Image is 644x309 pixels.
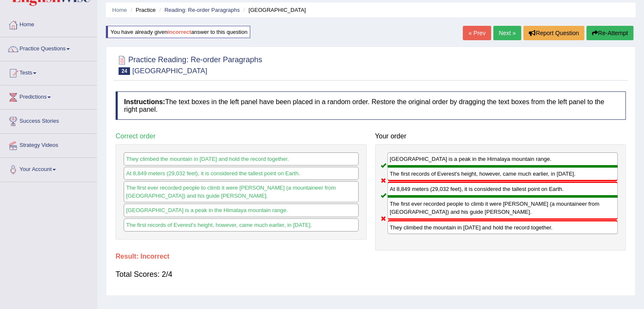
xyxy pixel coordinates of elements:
a: Your Account [0,158,97,179]
div: [GEOGRAPHIC_DATA] is a peak in the Himalaya mountain range. [124,204,359,217]
small: [GEOGRAPHIC_DATA] [132,67,207,75]
a: Practice Questions [0,37,97,58]
div: They climbed the mountain in [DATE] and hold the record together. [387,220,618,234]
div: The first records of Everest's height, however, came much earlier, in [DATE]. [387,166,618,181]
h4: The text boxes in the left panel have been placed in a random order. Restore the original order b... [116,91,626,120]
h4: Result: [116,253,626,260]
div: Total Scores: 2/4 [116,264,626,284]
h2: Practice Reading: Re-order Paragraphs [116,54,262,75]
a: Tests [0,61,97,83]
a: Home [0,13,97,34]
b: incorrect [168,29,191,35]
li: Practice [128,6,155,14]
a: Strategy Videos [0,134,97,155]
button: Re-Attempt [586,26,633,40]
div: They climbed the mountain in [DATE] and hold the record together. [124,152,359,166]
a: Home [112,7,127,13]
div: The first ever recorded people to climb it were [PERSON_NAME] (a mountaineer from [GEOGRAPHIC_DAT... [124,181,359,202]
a: Predictions [0,86,97,107]
h4: Your order [375,132,626,140]
a: « Prev [463,26,491,40]
div: [GEOGRAPHIC_DATA] is a peak in the Himalaya mountain range. [387,152,618,166]
button: Report Question [523,26,584,40]
div: At 8,849 meters (29,032 feet), it is considered the tallest point on Earth. [124,167,359,180]
div: At 8,849 meters (29,032 feet), it is considered the tallest point on Earth. [387,182,618,196]
a: Reading: Re-order Paragraphs [164,7,240,13]
li: [GEOGRAPHIC_DATA] [241,6,306,14]
div: You have already given answer to this question [106,26,250,38]
a: Success Stories [0,110,97,131]
span: 24 [119,67,130,75]
b: Instructions: [124,98,165,105]
div: The first ever recorded people to climb it were [PERSON_NAME] (a mountaineer from [GEOGRAPHIC_DAT... [387,196,618,219]
h4: Correct order [116,132,367,140]
a: Next » [493,26,521,40]
div: The first records of Everest's height, however, came much earlier, in [DATE]. [124,218,359,232]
